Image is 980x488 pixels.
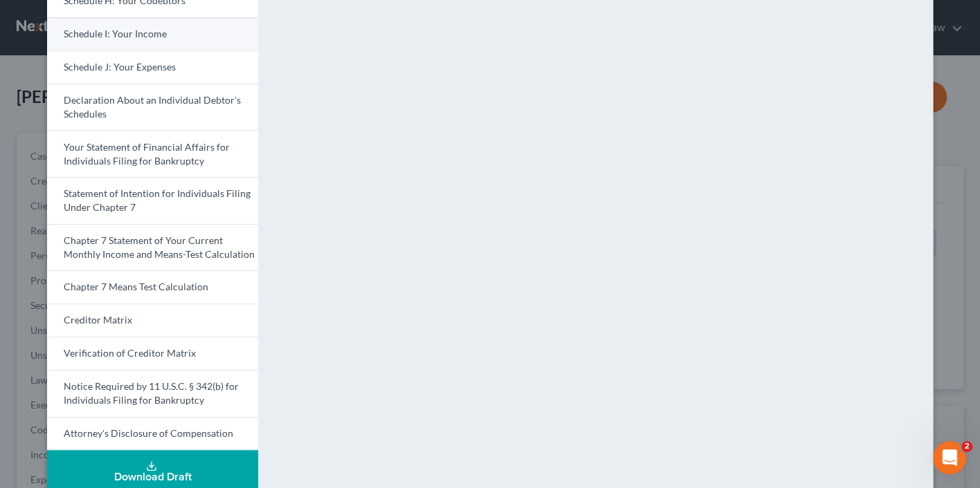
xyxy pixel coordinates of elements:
[64,234,255,260] span: Chapter 7 Statement of Your Current Monthly Income and Means-Test Calculation
[933,441,966,474] iframe: Intercom live chat
[64,427,233,439] span: Attorney's Disclosure of Compensation
[47,417,258,451] a: Attorney's Disclosure of Compensation
[64,61,176,73] span: Schedule J: Your Expenses
[47,130,258,177] a: Your Statement of Financial Affairs for Individuals Filing for Bankruptcy
[47,370,258,417] a: Notice Required by 11 U.S.C. § 342(b) for Individuals Filing for Bankruptcy
[64,28,167,39] span: Schedule I: Your Income
[58,471,247,482] div: Download Draft
[47,337,258,370] a: Verification of Creditor Matrix
[47,50,258,84] a: Schedule J: Your Expenses
[64,187,251,213] span: Statement of Intention for Individuals Filing Under Chapter 7
[64,141,230,167] span: Your Statement of Financial Affairs for Individuals Filing for Bankruptcy
[47,224,258,271] a: Chapter 7 Statement of Your Current Monthly Income and Means-Test Calculation
[64,314,132,326] span: Creditor Matrix
[961,441,972,452] span: 2
[64,380,239,406] span: Notice Required by 11 U.S.C. § 342(b) for Individuals Filing for Bankruptcy
[64,94,241,120] span: Declaration About an Individual Debtor's Schedules
[47,84,258,131] a: Declaration About an Individual Debtor's Schedules
[47,17,258,50] a: Schedule I: Your Income
[47,270,258,303] a: Chapter 7 Means Test Calculation
[47,177,258,224] a: Statement of Intention for Individuals Filing Under Chapter 7
[64,281,208,292] span: Chapter 7 Means Test Calculation
[47,303,258,337] a: Creditor Matrix
[64,347,196,359] span: Verification of Creditor Matrix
